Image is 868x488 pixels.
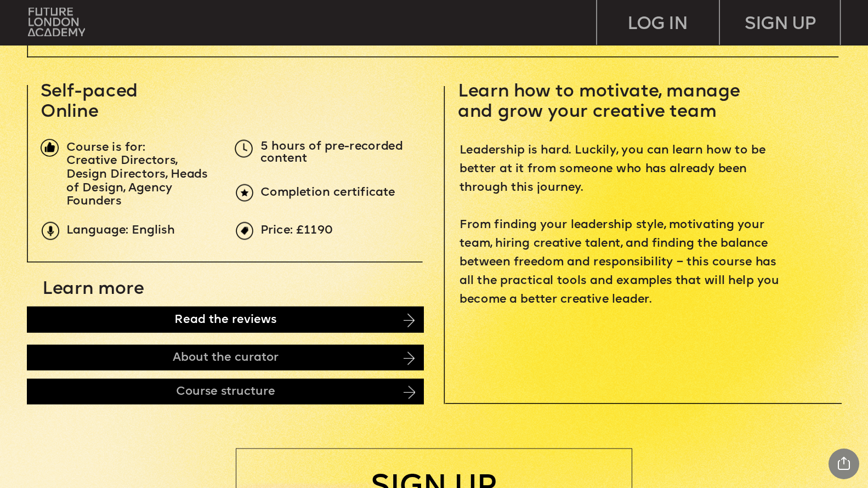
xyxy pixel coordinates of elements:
img: image-ebac62b4-e37e-4ca8-99fd-bb379c720805.png [404,385,416,399]
span: Language: English [66,224,175,237]
span: Completion certificate [260,186,395,199]
span: i [158,30,169,48]
img: image-14cb1b2c-41b0-4782-8715-07bdb6bd2f06.png [404,314,415,327]
span: i [137,30,147,48]
span: Leadersh p s a sk ll – and you can MASTER [38,30,501,48]
span: i [490,30,501,48]
img: upload-5dcb7aea-3d7f-4093-a867-f0427182171d.png [235,140,252,157]
span: Self-paced [41,83,138,100]
span: 5 hours of pre-recorded content [260,140,406,165]
img: upload-9eb2eadd-7bf9-4b2b-b585-6dd8b9275b41.png [42,222,59,240]
span: Leadership is hard. Luckily, you can learn how to be better at it from someone who has already be... [459,144,782,306]
span: Price: £1190 [260,224,333,237]
span: Online [41,103,98,121]
span: Learn more [42,280,144,298]
span: Learn how to motivate, manage and grow your creative team [458,83,745,121]
img: image-1fa7eedb-a71f-428c-a033-33de134354ef.png [41,139,58,156]
img: upload-bfdffa89-fac7-4f57-a443-c7c39906ba42.png [28,8,85,37]
div: Share [829,449,859,479]
span: Creative Directors, Design Directors, Heads of Design, Agency Founders [66,155,211,208]
img: upload-969c61fd-ea08-4d05-af36-d273f2608f5e.png [236,222,253,240]
img: image-d430bf59-61f2-4e83-81f2-655be665a85d.png [404,351,415,365]
span: i [225,30,236,48]
span: Course is for: [66,141,145,154]
p: T [38,30,649,48]
img: upload-6b0d0326-a6ce-441c-aac1-c2ff159b353e.png [236,184,253,201]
